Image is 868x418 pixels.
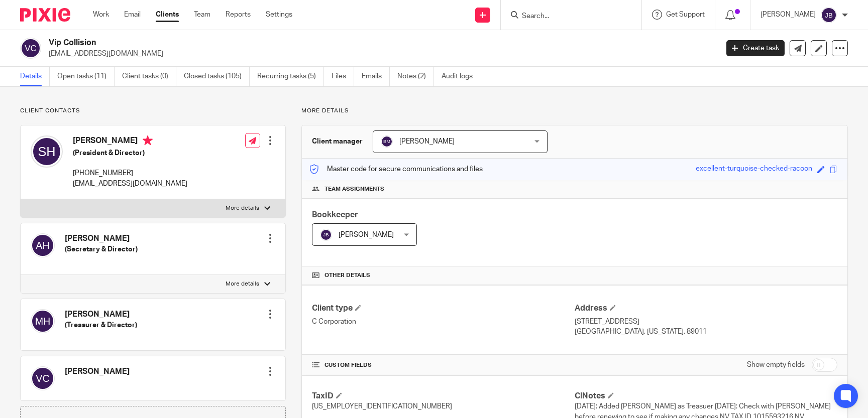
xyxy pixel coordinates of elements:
h4: [PERSON_NAME] [65,233,138,244]
img: svg%3E [20,38,41,59]
span: [PERSON_NAME] [339,231,394,238]
h4: ClNotes [575,391,837,401]
p: [PERSON_NAME] [761,10,816,20]
a: Details [20,67,50,86]
i: Primary [143,135,153,146]
h5: (Treasurer & Director) [65,320,137,330]
a: Reports [226,10,251,20]
img: svg%3E [31,309,55,333]
p: More details [226,280,259,288]
h3: Client manager [312,136,363,147]
h4: [PERSON_NAME] [65,366,130,377]
span: Bookkeeper [312,211,358,219]
p: [GEOGRAPHIC_DATA], [US_STATE], 89011 [575,327,837,337]
a: Emails [362,67,390,86]
img: svg%3E [821,7,837,23]
h4: [PERSON_NAME] [65,309,137,320]
img: svg%3E [31,366,55,390]
span: [US_EMPLOYER_IDENTIFICATION_NUMBER] [312,403,452,410]
a: Client tasks (0) [122,67,176,86]
img: svg%3E [320,229,332,241]
span: [PERSON_NAME] [399,138,455,145]
span: Team assignments [324,185,384,193]
a: Files [332,67,354,86]
img: Pixie [20,8,70,22]
h4: Client type [312,303,575,314]
img: svg%3E [31,135,63,168]
h4: Address [575,303,837,314]
h5: (President & Director) [73,148,187,158]
span: Other details [324,271,370,280]
h4: CUSTOM FIELDS [312,361,575,369]
p: More details [226,204,259,212]
a: Audit logs [442,67,480,86]
a: Email [124,10,141,20]
a: Open tasks (11) [57,67,115,86]
a: Recurring tasks (5) [257,67,324,86]
p: Master code for secure communications and files [309,164,483,174]
a: Notes (2) [397,67,434,86]
p: Client contacts [20,107,286,115]
a: Settings [266,10,292,20]
span: Get Support [666,11,705,18]
label: Show empty fields [747,360,805,370]
h4: TaxID [312,391,575,401]
h2: Vip Collision [49,38,579,48]
img: svg%3E [381,135,393,148]
p: More details [301,107,848,115]
p: [EMAIL_ADDRESS][DOMAIN_NAME] [49,49,711,59]
a: Work [93,10,109,20]
div: excellent-turquoise-checked-racoon [696,164,812,175]
p: [STREET_ADDRESS] [575,317,837,327]
a: Clients [156,10,179,20]
a: Create task [726,40,785,56]
a: Closed tasks (105) [184,67,250,86]
p: [EMAIL_ADDRESS][DOMAIN_NAME] [73,179,187,189]
p: C Corporation [312,317,575,327]
a: Team [194,10,210,20]
p: [PHONE_NUMBER] [73,168,187,178]
img: svg%3E [31,233,55,257]
h5: (Secretary & Director) [65,244,138,254]
input: Search [521,12,611,21]
h4: [PERSON_NAME] [73,135,187,148]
